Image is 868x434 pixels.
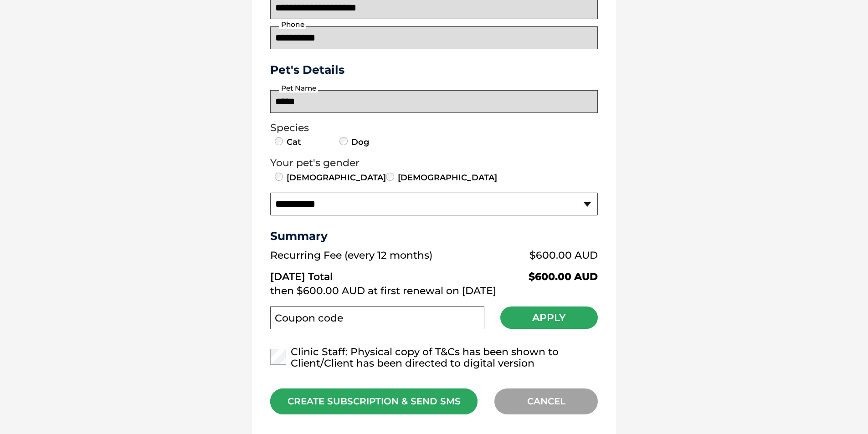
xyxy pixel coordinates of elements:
legend: Your pet's gender [270,157,598,169]
div: CREATE SUBSCRIPTION & SEND SMS [270,388,478,414]
td: Recurring Fee (every 12 months) [270,247,498,264]
td: [DATE] Total [270,264,498,283]
td: $600.00 AUD [498,247,598,264]
input: Clinic Staff: Physical copy of T&Cs has been shown to Client/Client has been directed to digital ... [270,349,286,365]
div: CANCEL [494,388,598,414]
h3: Pet's Details [267,63,601,77]
td: $600.00 AUD [498,264,598,283]
label: Coupon code [275,312,343,324]
h3: Summary [270,229,598,243]
label: Phone [279,20,306,29]
label: Clinic Staff: Physical copy of T&Cs has been shown to Client/Client has been directed to digital ... [270,346,598,370]
legend: Species [270,122,598,134]
td: then $600.00 AUD at first renewal on [DATE] [270,283,598,299]
button: Apply [500,306,598,329]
